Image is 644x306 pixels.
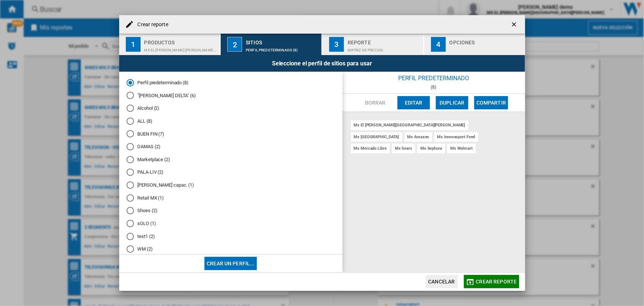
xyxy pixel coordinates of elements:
[434,132,478,142] div: mx innovasport feed
[127,156,335,163] md-radio-button: Marketplace (2)
[359,96,392,109] button: Borrar
[450,37,522,44] div: Opciones
[246,44,318,52] div: Perfil predeterminado (8)
[144,37,217,44] div: Productos
[431,37,446,52] div: 4
[126,37,141,52] div: 1
[227,37,242,52] div: 2
[510,21,519,30] ng-md-icon: getI18NText('BUTTONS.CLOSE_DIALOG')
[204,257,257,270] button: Crear un perfil...
[127,207,335,214] md-radio-button: Shoes (2)
[119,55,525,72] div: Seleccione el perfil de sitios para usar
[464,275,519,288] button: Crear reporte
[436,96,468,109] button: Duplicar
[476,279,517,285] span: Crear reporte
[351,132,402,142] div: mx [GEOGRAPHIC_DATA]
[323,34,424,55] button: 3 Reporte Matriz de precios
[127,118,335,125] md-radio-button: ALL (8)
[127,169,335,176] md-radio-button: PALA-LIV (2)
[119,34,221,55] button: 1 Productos MX EL [PERSON_NAME] [PERSON_NAME]:Television - video
[127,182,335,189] md-radio-button: PALACIO capac. (1)
[474,96,508,109] button: Compartir
[127,92,335,99] md-radio-button: "PALACIO DELTA" (6)
[134,21,168,28] h4: Crear reporte
[127,105,335,112] md-radio-button: Alcohol (2)
[351,144,390,153] div: mx mercado libre
[127,220,335,227] md-radio-button: sOLO (1)
[348,44,420,52] div: Matriz de precios
[127,79,335,86] md-radio-button: Perfil predeterminado (8)
[426,275,458,288] button: Cancelar
[127,143,335,150] md-radio-button: DAMAS (2)
[348,37,420,44] div: Reporte
[127,246,335,253] md-radio-button: WM (2)
[397,96,430,109] button: Editar
[144,44,217,52] div: MX EL [PERSON_NAME] [PERSON_NAME]:Television - video
[424,34,525,55] button: 4 Opciones
[507,17,522,32] button: getI18NText('BUTTONS.CLOSE_DIALOG')
[392,144,415,153] div: mx sears
[404,132,432,142] div: mx amazon
[246,37,318,44] div: Sitios
[342,72,525,85] div: Perfil predeterminado
[342,85,525,90] div: (8)
[221,34,322,55] button: 2 Sitios Perfil predeterminado (8)
[329,37,344,52] div: 3
[127,233,335,240] md-radio-button: test1 (2)
[351,120,468,130] div: mx el [PERSON_NAME][GEOGRAPHIC_DATA][PERSON_NAME]
[127,194,335,201] md-radio-button: Retail MX (1)
[447,144,476,153] div: mx walmart
[417,144,445,153] div: mx sephora
[127,130,335,137] md-radio-button: BUEN FIN (7)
